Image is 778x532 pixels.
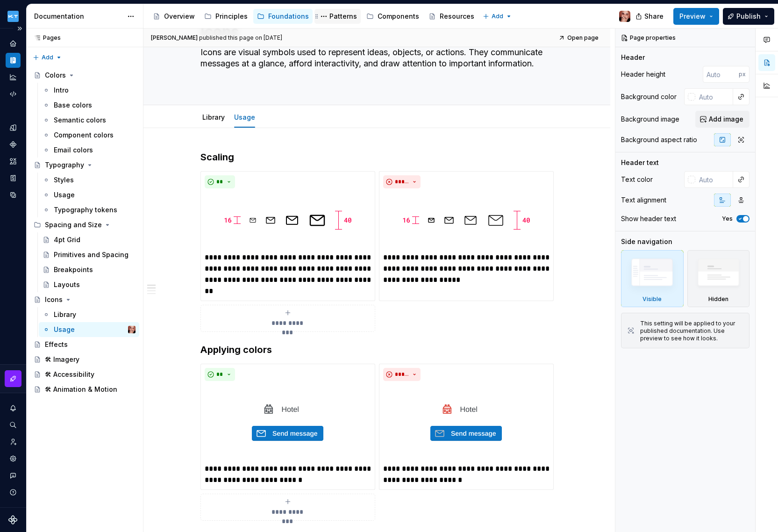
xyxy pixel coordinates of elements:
div: Typography tokens [54,205,117,215]
a: Typography tokens [39,202,139,217]
a: Foundations [253,9,313,24]
a: 🛠 Animation & Motion [30,382,139,397]
a: Home [6,36,21,51]
div: Visible [642,295,662,303]
div: Spacing and Size [30,217,139,232]
a: Layouts [39,277,139,292]
label: Yes [722,215,733,223]
div: Hidden [687,250,750,307]
div: Data sources [6,187,21,202]
div: Visible [621,250,684,307]
a: Breakpoints [39,262,139,277]
div: Side navigation [621,237,672,246]
img: Mykhailo Kosiakov [128,326,136,333]
a: Patterns [314,9,361,24]
h3: Scaling [200,151,554,164]
div: Colors [45,71,66,80]
div: Header height [621,70,665,79]
a: Effects [30,337,139,352]
a: 🛠 Imagery [30,352,139,367]
a: Icons [30,292,139,307]
a: Invite team [6,434,21,449]
a: Components [6,137,21,152]
a: Code automation [6,86,21,101]
button: Notifications [6,401,21,416]
a: Semantic colors [39,113,139,128]
img: ab100378-6f03-4bde-b229-b74c5f0e487a.png [412,385,521,460]
a: Resources [425,9,478,24]
span: Open page [567,34,599,42]
a: 🛠 Accessibility [30,367,139,382]
div: Styles [54,175,74,185]
div: 🛠 Accessibility [45,370,94,379]
input: Auto [703,66,739,83]
div: Pages [30,34,61,42]
div: Text color [621,175,653,184]
button: Add [30,51,65,64]
button: Contact support [6,468,21,483]
div: Page tree [149,7,478,26]
input: Auto [695,88,733,105]
img: 3247662a-6d98-474e-9a47-7489bd167ef6.png [211,192,365,248]
img: 9661d114-a40c-4e85-b369-e13cc5d632f5.png [389,192,543,248]
span: Add [42,54,53,61]
a: Documentation [6,53,21,68]
div: Usage [54,190,75,200]
button: Add [480,10,515,23]
a: Supernova Logo [8,515,18,525]
div: Foundations [268,12,309,21]
div: Documentation [34,12,122,21]
a: Storybook stories [6,171,21,186]
div: Header [621,53,645,62]
img: dee6e31e-e192-4f70-8333-ba8f88832f05.png [7,11,19,22]
a: Typography [30,158,139,173]
button: Add image [695,111,749,128]
a: Analytics [6,70,21,85]
div: Library [54,310,76,319]
a: Settings [6,451,21,466]
button: Preview [673,8,719,25]
span: [PERSON_NAME] [151,34,198,42]
div: Usage [54,325,75,334]
img: Mykhailo Kosiakov [619,11,630,22]
a: Assets [6,154,21,169]
div: Library [199,107,228,127]
a: Components [363,9,423,24]
span: Add image [709,115,743,124]
button: Share [631,8,670,25]
a: Library [39,307,139,322]
div: Resources [440,12,474,21]
a: Open page [556,31,603,44]
a: Styles [39,173,139,187]
a: Design tokens [6,120,21,135]
div: Base colors [54,101,92,110]
button: Expand sidebar [13,22,26,35]
a: Usage [39,187,139,202]
h3: Applying colors [200,343,554,356]
div: Email colors [54,145,93,155]
div: Principles [215,12,248,21]
input: Auto [695,171,733,188]
div: 🛠 Animation & Motion [45,385,117,394]
div: Components [378,12,419,21]
a: Library [202,113,225,121]
span: Share [644,12,664,21]
a: Colors [30,68,139,83]
p: px [739,71,746,78]
div: Background color [621,92,677,101]
div: Header text [621,158,659,167]
div: Page tree [30,68,139,397]
textarea: Icons are visual symbols used to represent ideas, objects, or actions. They communicate messages ... [199,45,552,82]
span: Add [492,13,503,20]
